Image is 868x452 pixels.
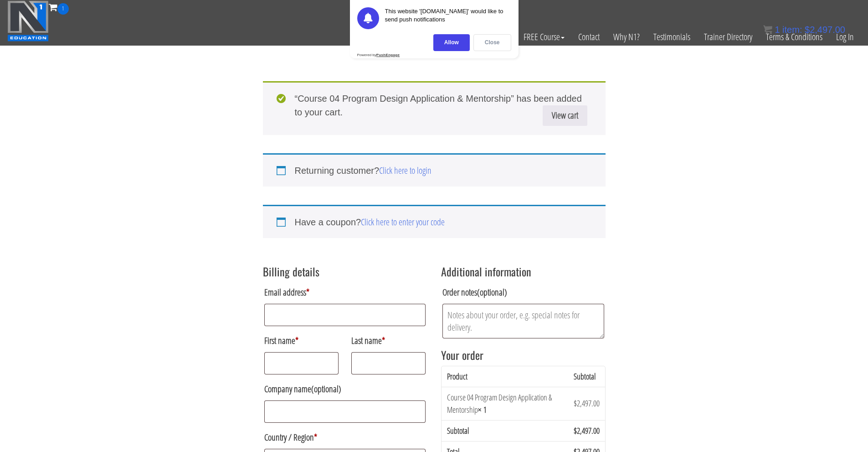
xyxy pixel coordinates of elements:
[57,3,69,15] span: 1
[263,205,606,238] div: Have a coupon?
[574,425,600,436] bdi: 2,497.00
[379,164,431,177] a: Click here to login
[385,7,511,29] div: This website '[DOMAIN_NAME]' would like to send push notifications
[759,15,829,59] a: Terms & Conditions
[574,398,577,409] span: $
[264,380,426,398] label: Company name
[805,25,810,35] span: $
[568,366,605,387] th: Subtotal
[829,15,861,59] a: Log In
[782,25,802,35] span: item:
[805,25,845,35] bdi: 2,497.00
[441,349,606,361] h3: Your order
[574,398,600,409] bdi: 2,497.00
[376,53,400,57] strong: PushEngage
[442,387,568,420] td: Course 04 Program Design Application & Mentorship
[775,25,780,35] span: 1
[264,332,339,350] label: First name
[647,15,697,59] a: Testimonials
[543,105,587,126] a: View cart
[357,53,400,57] div: Powered by
[49,1,69,13] a: 1
[264,428,426,447] label: Country / Region
[263,265,427,277] h3: Billing details
[441,265,606,277] h3: Additional information
[477,286,507,298] span: (optional)
[311,383,341,395] span: (optional)
[574,425,577,436] span: $
[442,283,604,301] label: Order notes
[478,404,487,415] strong: × 1
[433,34,470,51] div: Allow
[697,15,759,59] a: Trainer Directory
[442,420,568,441] th: Subtotal
[264,283,426,301] label: Email address
[361,216,445,228] a: Click here to enter your code
[473,34,511,51] div: Close
[571,15,606,59] a: Contact
[263,153,606,187] div: Returning customer?
[517,15,571,59] a: FREE Course
[606,15,647,59] a: Why N1?
[763,25,845,35] a: 1 item: $2,497.00
[7,0,49,42] img: n1-education
[763,25,772,34] img: icon11.png
[442,366,568,387] th: Product
[351,332,426,350] label: Last name
[263,81,606,135] div: “Course 04 Program Design Application & Mentorship” has been added to your cart.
